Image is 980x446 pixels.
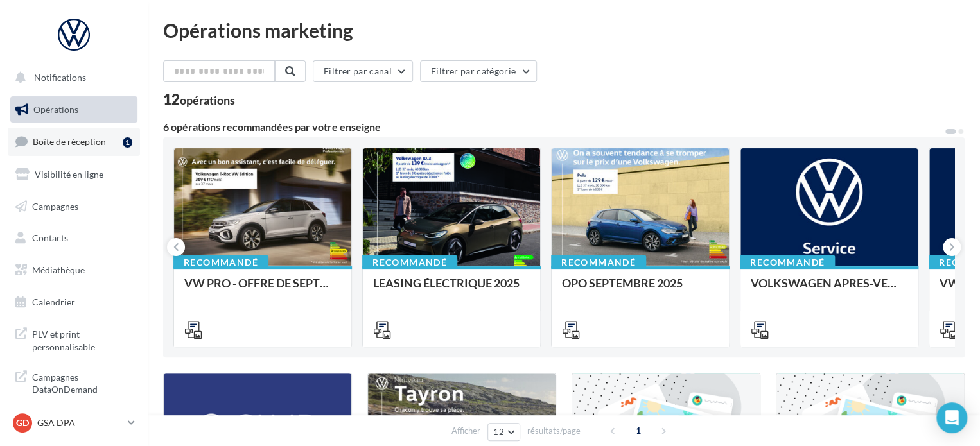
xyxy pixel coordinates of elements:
[628,420,649,441] span: 1
[362,255,457,270] div: Recommandé
[35,169,103,180] span: Visibilité en ligne
[420,60,537,82] button: Filtrer par catégorie
[33,104,78,115] span: Opérations
[32,264,85,275] span: Médiathèque
[33,136,106,147] span: Boîte de réception
[8,363,140,401] a: Campagnes DataOnDemand
[16,416,29,429] span: GD
[10,411,137,435] a: GD GSA DPA
[373,277,530,302] div: LEASING ÉLECTRIQUE 2025
[32,296,75,307] span: Calendrier
[8,289,140,316] a: Calendrier
[8,64,135,91] button: Notifications
[32,325,132,353] span: PLV et print personnalisable
[163,21,965,40] div: Opérations marketing
[936,402,967,433] div: Open Intercom Messenger
[8,96,140,123] a: Opérations
[123,137,132,148] div: 1
[34,72,86,83] span: Notifications
[173,255,268,270] div: Recommandé
[32,368,132,396] span: Campagnes DataOnDemand
[8,161,140,188] a: Visibilité en ligne
[527,425,581,437] span: résultats/page
[8,257,140,284] a: Médiathèque
[551,255,646,270] div: Recommandé
[32,232,68,243] span: Contacts
[184,277,341,302] div: VW PRO - OFFRE DE SEPTEMBRE 25
[493,427,504,437] span: 12
[8,225,140,252] a: Contacts
[562,277,719,302] div: OPO SEPTEMBRE 2025
[37,416,123,429] p: GSA DPA
[740,255,835,270] div: Recommandé
[8,193,140,220] a: Campagnes
[8,320,140,358] a: PLV et print personnalisable
[8,128,140,155] a: Boîte de réception1
[487,423,520,441] button: 12
[313,60,413,82] button: Filtrer par canal
[751,277,907,302] div: VOLKSWAGEN APRES-VENTE
[163,92,235,107] div: 12
[180,94,235,106] div: opérations
[163,122,944,132] div: 6 opérations recommandées par votre enseigne
[451,425,480,437] span: Afficher
[32,200,78,211] span: Campagnes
